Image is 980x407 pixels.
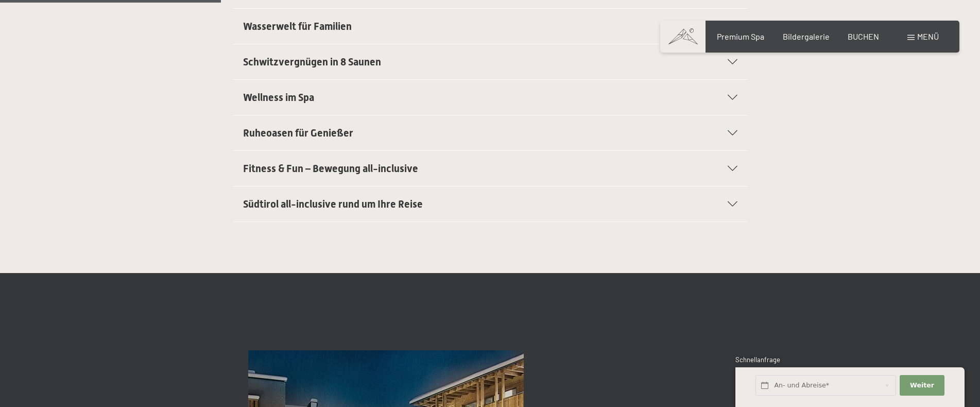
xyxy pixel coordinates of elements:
a: Bildergalerie [783,31,830,41]
span: Ruheoasen für Genießer [243,127,353,139]
span: Südtirol all-inclusive rund um Ihre Reise [243,198,423,210]
span: Wasserwelt für Familien [243,20,352,32]
a: BUCHEN [848,31,879,41]
span: Wellness im Spa [243,91,314,104]
span: Schnellanfrage [735,355,780,364]
button: Weiter [900,375,944,396]
span: Weiter [910,381,934,390]
a: Premium Spa [717,31,764,41]
span: Fitness & Fun – Bewegung all-inclusive [243,162,418,175]
span: Menü [917,31,939,41]
span: Schwitzvergnügen in 8 Saunen [243,56,381,68]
